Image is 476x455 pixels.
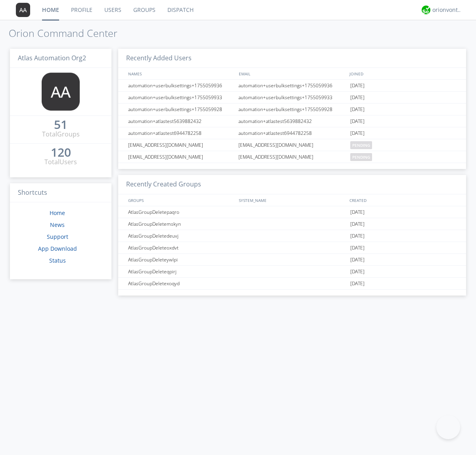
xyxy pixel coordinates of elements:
div: NAMES [126,68,235,79]
h3: Recently Created Groups [118,175,466,194]
a: automation+userbulksettings+1755059936automation+userbulksettings+1755059936[DATE] [118,80,466,92]
span: [DATE] [350,127,365,139]
span: [DATE] [350,206,365,218]
div: automation+userbulksettings+1755059936 [236,80,348,91]
div: automation+userbulksettings+1755059936 [126,80,236,91]
a: automation+userbulksettings+1755059933automation+userbulksettings+1755059933[DATE] [118,92,466,104]
div: automation+userbulksettings+1755059928 [126,104,236,115]
a: automation+atlastest5639882432automation+atlastest5639882432[DATE] [118,115,466,127]
span: pending [350,141,372,149]
a: automation+atlastest6944782258automation+atlastest6944782258[DATE] [118,127,466,139]
a: [EMAIL_ADDRESS][DOMAIN_NAME][EMAIL_ADDRESS][DOMAIN_NAME]pending [118,151,466,163]
span: [DATE] [350,92,365,104]
a: AtlasGroupDeletexoqyd[DATE] [118,278,466,290]
a: News [50,221,65,228]
div: CREATED [347,194,459,206]
a: Status [49,257,66,264]
span: Atlas Automation Org2 [18,54,86,62]
a: AtlasGroupDeleteywlpi[DATE] [118,254,466,266]
div: 120 [51,148,71,156]
a: Home [50,209,65,217]
div: AtlasGroupDeletedeuvj [126,230,236,242]
a: automation+userbulksettings+1755059928automation+userbulksettings+1755059928[DATE] [118,104,466,115]
div: [EMAIL_ADDRESS][DOMAIN_NAME] [126,151,236,163]
div: [EMAIL_ADDRESS][DOMAIN_NAME] [236,151,348,163]
iframe: Toggle Customer Support [436,415,460,439]
div: automation+atlastest5639882432 [236,115,348,127]
div: automation+userbulksettings+1755059933 [236,92,348,103]
a: AtlasGroupDeletedeuvj[DATE] [118,230,466,242]
div: automation+atlastest6944782258 [236,127,348,139]
span: [DATE] [350,242,365,254]
a: AtlasGroupDeletepaqro[DATE] [118,206,466,218]
span: [DATE] [350,278,365,290]
a: 51 [54,121,67,130]
div: [EMAIL_ADDRESS][DOMAIN_NAME] [236,139,348,151]
div: orionvontas+atlas+automation+org2 [432,6,462,14]
div: AtlasGroupDeletepaqro [126,206,236,218]
a: AtlasGroupDeleteoxdvt[DATE] [118,242,466,254]
div: JOINED [347,68,459,79]
span: [DATE] [350,80,365,92]
div: AtlasGroupDeleteoxdvt [126,242,236,253]
span: [DATE] [350,115,365,127]
img: 373638.png [16,3,30,17]
img: 373638.png [42,73,80,111]
div: AtlasGroupDeleteqpirj [126,266,236,277]
h3: Recently Added Users [118,49,466,68]
span: pending [350,153,372,161]
div: 51 [54,121,67,129]
a: [EMAIL_ADDRESS][DOMAIN_NAME][EMAIL_ADDRESS][DOMAIN_NAME]pending [118,139,466,151]
a: AtlasGroupDeletemskyn[DATE] [118,218,466,230]
div: [EMAIL_ADDRESS][DOMAIN_NAME] [126,139,236,151]
div: automation+atlastest5639882432 [126,115,236,127]
span: [DATE] [350,104,365,115]
a: AtlasGroupDeleteqpirj[DATE] [118,266,466,278]
a: Support [47,233,68,240]
h3: Shortcuts [10,183,111,203]
div: automation+userbulksettings+1755059928 [236,104,348,115]
div: automation+userbulksettings+1755059933 [126,92,236,103]
div: AtlasGroupDeletemskyn [126,218,236,230]
span: [DATE] [350,254,365,266]
span: [DATE] [350,230,365,242]
div: Total Users [44,157,77,167]
span: [DATE] [350,266,365,278]
div: EMAIL [237,68,347,79]
div: automation+atlastest6944782258 [126,127,236,139]
a: App Download [38,245,77,252]
span: [DATE] [350,218,365,230]
div: GROUPS [126,194,235,206]
div: Total Groups [42,130,80,139]
a: 120 [51,148,71,157]
div: AtlasGroupDeletexoqyd [126,278,236,289]
div: SYSTEM_NAME [237,194,347,206]
div: AtlasGroupDeleteywlpi [126,254,236,265]
img: 29d36aed6fa347d5a1537e7736e6aa13 [422,6,430,14]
